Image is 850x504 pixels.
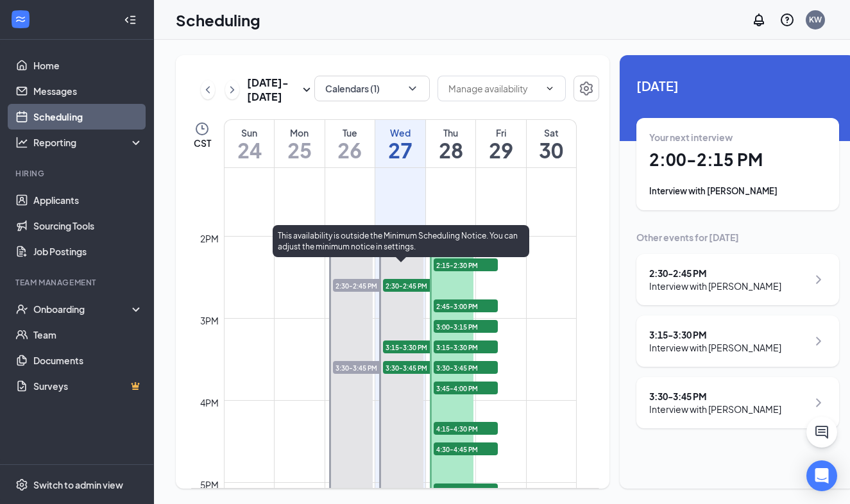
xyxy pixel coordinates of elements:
[33,213,143,239] a: Sourcing Tools
[806,460,837,491] div: Open Intercom Messenger
[426,139,476,161] h1: 28
[33,136,144,149] div: Reporting
[649,149,826,171] h1: 2:00 - 2:15 PM
[33,187,143,213] a: Applicants
[194,137,211,149] span: CST
[198,314,221,328] div: 3pm
[33,303,132,315] div: Onboarding
[434,483,498,496] span: 5:00-5:15 PM
[15,303,28,315] svg: UserCheck
[579,81,594,96] svg: Settings
[201,80,215,99] button: ChevronLeft
[426,120,476,167] a: August 28, 2025
[247,76,299,104] h3: [DATE] - [DATE]
[426,126,476,139] div: Thu
[15,478,28,491] svg: Settings
[476,120,526,167] a: August 29, 2025
[15,277,140,288] div: Team Management
[226,82,239,97] svg: ChevronRight
[176,9,260,31] h1: Scheduling
[383,279,447,292] span: 2:30-2:45 PM
[649,390,781,403] div: 3:30 - 3:45 PM
[434,299,498,312] span: 2:45-3:00 PM
[406,82,419,95] svg: ChevronDown
[273,225,529,257] div: This availability is outside the Minimum Scheduling Notice. You can adjust the minimum notice in ...
[275,126,325,139] div: Mon
[201,82,214,97] svg: ChevronLeft
[649,267,781,280] div: 2:30 - 2:45 PM
[476,139,526,161] h1: 29
[574,76,599,101] button: Settings
[649,328,781,341] div: 3:15 - 3:30 PM
[527,139,576,161] h1: 30
[275,139,325,161] h1: 25
[751,12,767,28] svg: Notifications
[198,396,221,410] div: 4pm
[325,126,375,139] div: Tue
[15,168,140,179] div: Hiring
[476,126,526,139] div: Fri
[779,12,795,28] svg: QuestionInfo
[649,131,826,144] div: Your next interview
[809,14,822,25] div: KW
[806,417,837,448] button: ChatActive
[434,361,498,374] span: 3:30-3:45 PM
[545,83,555,94] svg: ChevronDown
[649,185,826,197] div: Interview with [PERSON_NAME]
[383,340,447,353] span: 3:15-3:30 PM
[811,395,826,410] svg: ChevronRight
[434,340,498,353] span: 3:15-3:30 PM
[527,120,576,167] a: August 30, 2025
[198,478,221,492] div: 5pm
[33,322,143,348] a: Team
[33,53,143,78] a: Home
[383,361,447,374] span: 3:30-3:45 PM
[375,120,425,167] a: August 27, 2025
[225,120,274,167] a: August 24, 2025
[299,82,314,97] svg: SmallChevronDown
[194,121,210,137] svg: Clock
[333,361,397,374] span: 3:30-3:45 PM
[33,348,143,373] a: Documents
[124,13,137,26] svg: Collapse
[527,126,576,139] div: Sat
[448,81,540,96] input: Manage availability
[14,13,27,26] svg: WorkstreamLogo
[574,76,599,104] a: Settings
[636,76,839,96] span: [DATE]
[33,373,143,399] a: SurveysCrown
[275,120,325,167] a: August 25, 2025
[33,104,143,130] a: Scheduling
[198,231,221,246] div: 2pm
[814,424,829,440] svg: ChatActive
[649,403,781,416] div: Interview with [PERSON_NAME]
[434,320,498,333] span: 3:00-3:15 PM
[434,442,498,455] span: 4:30-4:45 PM
[811,333,826,349] svg: ChevronRight
[314,76,430,101] button: Calendars (1)ChevronDown
[15,136,28,149] svg: Analysis
[225,139,274,161] h1: 24
[636,231,839,244] div: Other events for [DATE]
[811,272,826,287] svg: ChevronRight
[33,78,143,104] a: Messages
[325,139,375,161] h1: 26
[375,126,425,139] div: Wed
[225,80,239,99] button: ChevronRight
[333,279,397,292] span: 2:30-2:45 PM
[434,258,498,271] span: 2:15-2:30 PM
[33,478,123,491] div: Switch to admin view
[649,280,781,292] div: Interview with [PERSON_NAME]
[375,139,425,161] h1: 27
[434,382,498,394] span: 3:45-4:00 PM
[325,120,375,167] a: August 26, 2025
[434,422,498,435] span: 4:15-4:30 PM
[33,239,143,264] a: Job Postings
[225,126,274,139] div: Sun
[649,341,781,354] div: Interview with [PERSON_NAME]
